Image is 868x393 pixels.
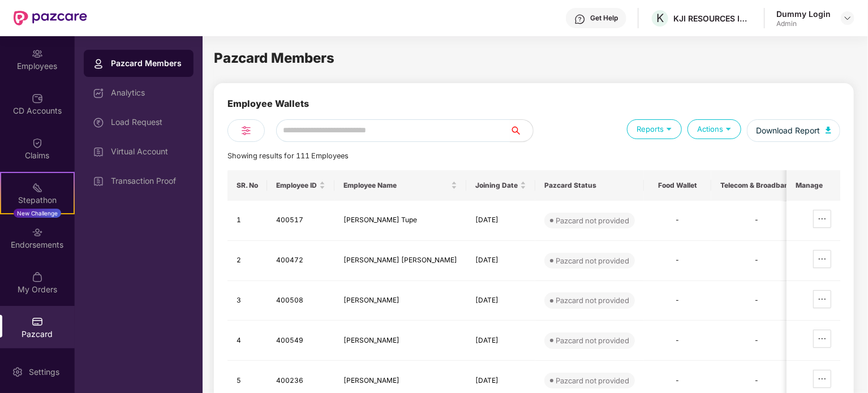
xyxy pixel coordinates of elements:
[747,119,840,142] button: Download Report
[227,170,267,201] th: SR. No
[814,334,831,343] span: ellipsis
[814,254,831,264] span: ellipsis
[267,201,334,241] td: 400517
[644,170,711,201] th: Food Wallet
[276,181,317,190] span: Employee ID
[343,181,449,190] span: Employee Name
[676,376,680,385] span: -
[755,296,759,304] span: -
[510,119,534,142] button: search
[556,255,629,266] div: Pazcard not provided
[466,321,535,361] td: [DATE]
[627,119,682,139] div: Reports
[556,335,629,346] div: Pazcard not provided
[14,209,61,218] div: New Challenge
[676,336,680,344] span: -
[466,281,535,321] td: [DATE]
[676,256,680,264] span: -
[556,215,629,226] div: Pazcard not provided
[227,97,309,119] div: Employee Wallets
[813,210,831,228] button: ellipsis
[843,14,852,23] img: svg+xml;base64,PHN2ZyBpZD0iRHJvcGRvd24tMzJ4MzIiIHhtbG5zPSJodHRwOi8vd3d3LnczLm9yZy8yMDAwL3N2ZyIgd2...
[776,8,831,19] div: Dummy Login
[826,127,831,133] img: svg+xml;base64,PHN2ZyB4bWxucz0iaHR0cDovL3d3dy53My5vcmcvMjAwMC9zdmciIHhtbG5zOnhsaW5rPSJodHRwOi8vd3...
[214,50,334,66] span: Pazcard Members
[12,366,23,378] img: svg+xml;base64,PHN2ZyBpZD0iU2V0dGluZy0yMHgyMCIgeG1sbnM9Imh0dHA6Ly93d3cudzMub3JnLzIwMDAvc3ZnIiB3aW...
[813,330,831,348] button: ellipsis
[227,152,349,160] span: Showing results for 111 Employees
[755,336,759,344] span: -
[111,58,184,69] div: Pazcard Members
[32,316,43,327] img: svg+xml;base64,PHN2ZyBpZD0iUGF6Y2FyZCIgeG1sbnM9Imh0dHA6Ly93d3cudzMub3JnLzIwMDAvc3ZnIiB3aWR0aD0iMj...
[32,137,43,149] img: svg+xml;base64,PHN2ZyBpZD0iQ2xhaW0iIHhtbG5zPSJodHRwOi8vd3d3LnczLm9yZy8yMDAwL3N2ZyIgd2lkdGg9IjIwIi...
[334,170,466,201] th: Employee Name
[813,250,831,268] button: ellipsis
[723,123,734,134] img: svg+xml;base64,PHN2ZyB4bWxucz0iaHR0cDovL3d3dy53My5vcmcvMjAwMC9zdmciIHdpZHRoPSIxOSIgaGVpZ2h0PSIxOS...
[574,14,586,25] img: svg+xml;base64,PHN2ZyBpZD0iSGVscC0zMngzMiIgeG1sbnM9Imh0dHA6Ly93d3cudzMub3JnLzIwMDAvc3ZnIiB3aWR0aD...
[676,296,680,304] span: -
[93,117,104,128] img: svg+xml;base64,PHN2ZyBpZD0iTG9hZF9SZXF1ZXN0IiBkYXRhLW5hbWU9IkxvYWQgUmVxdWVzdCIgeG1sbnM9Imh0dHA6Ly...
[814,214,831,223] span: ellipsis
[111,88,184,97] div: Analytics
[814,295,831,304] span: ellipsis
[25,366,63,378] div: Settings
[32,48,43,59] img: svg+xml;base64,PHN2ZyBpZD0iRW1wbG95ZWVzIiB4bWxucz0iaHR0cDovL3d3dy53My5vcmcvMjAwMC9zdmciIHdpZHRoPS...
[556,295,629,306] div: Pazcard not provided
[111,118,184,127] div: Load Request
[227,281,267,321] td: 3
[673,13,753,24] div: KJI RESOURCES INDIA PRIVATE LIMITED
[466,241,535,281] td: [DATE]
[535,170,644,201] th: Pazcard Status
[111,176,184,185] div: Transaction Proof
[267,170,334,201] th: Employee ID
[32,182,43,193] img: svg+xml;base64,PHN2ZyB4bWxucz0iaHR0cDovL3d3dy53My5vcmcvMjAwMC9zdmciIHdpZHRoPSIyMSIgaGVpZ2h0PSIyMC...
[755,376,759,385] span: -
[93,58,104,70] img: svg+xml;base64,PHN2ZyBpZD0iUHJvZmlsZSIgeG1sbnM9Imh0dHA6Ly93d3cudzMub3JnLzIwMDAvc3ZnIiB3aWR0aD0iMj...
[93,88,104,99] img: svg+xml;base64,PHN2ZyBpZD0iRGFzaGJvYXJkIiB4bWxucz0iaHR0cDovL3d3dy53My5vcmcvMjAwMC9zdmciIHdpZHRoPS...
[676,215,680,224] span: -
[755,215,759,224] span: -
[556,375,629,386] div: Pazcard not provided
[267,241,334,281] td: 400472
[267,321,334,361] td: 400549
[687,119,741,139] div: Actions
[14,11,87,25] img: New Pazcare Logo
[755,256,759,264] span: -
[813,370,831,388] button: ellipsis
[239,124,253,137] img: svg+xml;base64,PHN2ZyB4bWxucz0iaHR0cDovL3d3dy53My5vcmcvMjAwMC9zdmciIHdpZHRoPSIyNCIgaGVpZ2h0PSIyNC...
[334,281,466,321] td: [PERSON_NAME]
[475,181,518,190] span: Joining Date
[32,227,43,238] img: svg+xml;base64,PHN2ZyBpZD0iRW5kb3JzZW1lbnRzIiB4bWxucz0iaHR0cDovL3d3dy53My5vcmcvMjAwMC9zdmciIHdpZH...
[466,201,535,241] td: [DATE]
[787,170,840,201] th: Manage
[227,321,267,361] td: 4
[1,195,74,206] div: Stepathon
[227,241,267,281] td: 2
[32,271,43,283] img: svg+xml;base64,PHN2ZyBpZD0iTXlfT3JkZXJzIiBkYXRhLW5hbWU9Ik15IE9yZGVycyIgeG1sbnM9Imh0dHA6Ly93d3cudz...
[711,170,802,201] th: Telecom & Broadband
[93,176,104,187] img: svg+xml;base64,PHN2ZyBpZD0iVmlydHVhbF9BY2NvdW50IiBkYXRhLW5hbWU9IlZpcnR1YWwgQWNjb3VudCIgeG1sbnM9Im...
[334,321,466,361] td: [PERSON_NAME]
[590,14,618,23] div: Get Help
[334,201,466,241] td: [PERSON_NAME] Tupe
[466,170,535,201] th: Joining Date
[664,123,674,134] img: svg+xml;base64,PHN2ZyB4bWxucz0iaHR0cDovL3d3dy53My5vcmcvMjAwMC9zdmciIHdpZHRoPSIxOSIgaGVpZ2h0PSIxOS...
[227,201,267,241] td: 1
[756,124,820,137] span: Download Report
[510,126,533,135] span: search
[776,19,831,28] div: Admin
[267,281,334,321] td: 400508
[32,93,43,104] img: svg+xml;base64,PHN2ZyBpZD0iQ0RfQWNjb3VudHMiIGRhdGEtbmFtZT0iQ0QgQWNjb3VudHMiIHhtbG5zPSJodHRwOi8vd3...
[656,11,664,25] span: K
[813,290,831,308] button: ellipsis
[93,146,104,158] img: svg+xml;base64,PHN2ZyBpZD0iVmlydHVhbF9BY2NvdW50IiBkYXRhLW5hbWU9IlZpcnR1YWwgQWNjb3VudCIgeG1sbnM9Im...
[334,241,466,281] td: [PERSON_NAME] [PERSON_NAME]
[814,374,831,383] span: ellipsis
[111,147,184,156] div: Virtual Account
